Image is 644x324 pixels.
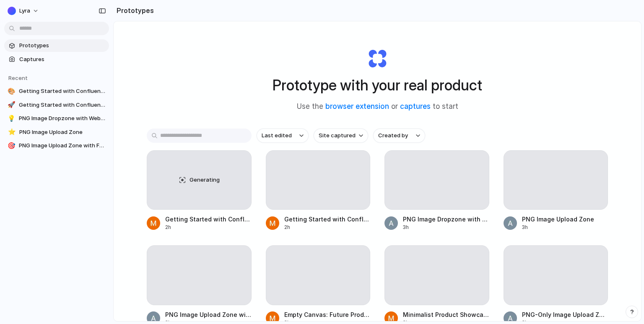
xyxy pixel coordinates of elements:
span: Prototypes [19,41,106,50]
div: 2h [165,224,252,231]
a: captures [400,102,431,111]
span: Getting Started with Confluence & Jira [19,101,106,109]
a: Prototypes [4,39,109,52]
div: 3h [403,224,489,231]
button: Site captured [314,129,368,143]
span: PNG Image Dropzone with WebP & JPEG Restrictions [403,215,489,224]
a: browser extension [325,102,389,111]
span: PNG Image Upload Zone [522,215,608,224]
a: 🎯PNG Image Upload Zone with Format Restrictions [4,139,109,152]
button: Lyra [4,4,43,18]
span: PNG-Only Image Upload Zone [522,310,608,319]
a: PNG Image Dropzone with WebP & JPEG Restrictions3h [384,150,489,231]
div: 🎯 [8,141,16,150]
span: Site captured [319,131,356,140]
span: Use the or to start [297,101,458,112]
span: Generating [190,176,220,184]
span: Lyra [19,7,30,15]
span: Created by [378,131,408,140]
span: PNG Image Upload Zone with Format Restrictions [165,310,252,319]
div: 🎨 [8,87,16,95]
h2: Prototypes [113,5,154,15]
a: ⭐PNG Image Upload Zone [4,126,109,139]
span: Minimalist Product Showcase Website [403,310,489,319]
span: Empty Canvas: Future Product Showcase [284,310,371,319]
span: Getting Started with Confluence & Jira [165,215,252,224]
div: 2h [284,224,371,231]
a: 🚀Getting Started with Confluence & Jira [4,99,109,111]
h1: Prototype with your real product [273,74,482,96]
span: Getting Started with Confluence & Jira [284,215,371,224]
a: Captures [4,53,109,66]
a: PNG Image Upload Zone3h [504,150,608,231]
button: Last edited [257,129,309,143]
div: 💡 [8,114,16,123]
a: Getting Started with Confluence & Jira2h [266,150,371,231]
a: 💡PNG Image Dropzone with WebP & JPEG Restrictions [4,112,109,125]
span: Getting Started with Confluence & Jira [19,87,106,95]
span: PNG Image Upload Zone [19,128,106,136]
span: Recent [8,75,28,81]
span: Captures [19,55,106,64]
button: Created by [373,129,425,143]
span: PNG Image Upload Zone with Format Restrictions [19,141,106,150]
div: 3h [522,224,608,231]
span: Last edited [262,131,292,140]
span: PNG Image Dropzone with WebP & JPEG Restrictions [19,114,106,123]
div: ⭐ [8,128,16,136]
a: GeneratingGetting Started with Confluence & Jira2h [147,150,252,231]
a: 🎨Getting Started with Confluence & Jira [4,85,109,98]
div: 🚀 [8,101,16,109]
